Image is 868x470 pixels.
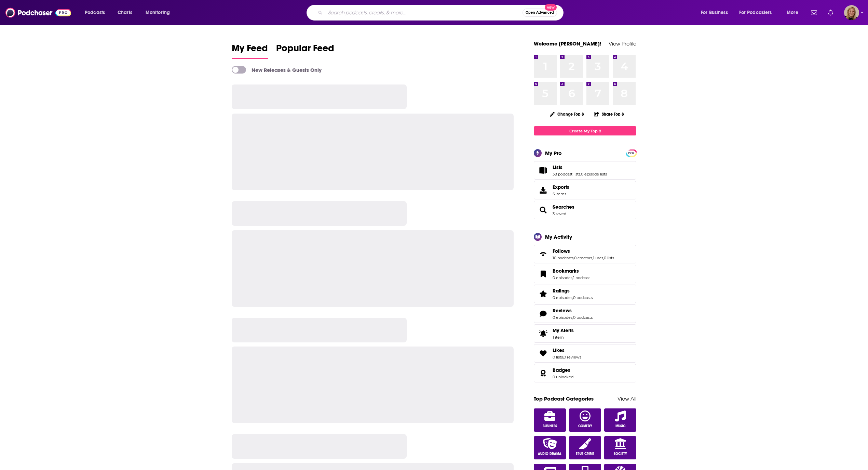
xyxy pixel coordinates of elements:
[313,5,570,21] div: Search podcasts, credits, & more...
[534,436,566,459] a: Audio Drama
[553,308,572,314] span: Reviews
[604,436,636,459] a: Society
[553,347,565,353] span: Likes
[581,172,607,177] a: 0 episode lists
[604,256,614,260] a: 0 lists
[808,7,820,18] a: Show notifications dropdown
[232,42,268,59] a: My Feed
[553,327,574,334] span: My Alerts
[534,395,594,402] a: Top Podcast Categories
[564,355,581,360] a: 0 reviews
[534,40,601,47] a: Welcome [PERSON_NAME]!
[553,211,566,216] a: 3 saved
[534,344,636,363] span: Likes
[782,7,807,18] button: open menu
[553,367,570,373] span: Badges
[536,289,550,299] a: Ratings
[553,164,607,170] a: Lists
[574,256,592,260] a: 0 creators
[572,295,573,300] span: ,
[563,355,564,360] span: ,
[615,424,625,428] span: Music
[536,309,550,318] a: Reviews
[118,8,132,17] span: Charts
[534,126,636,135] a: Create My Top 8
[553,288,593,294] a: Ratings
[232,42,268,58] span: My Feed
[553,192,569,196] span: 5 items
[534,304,636,323] span: Reviews
[538,452,561,456] span: Audio Drama
[553,275,572,280] a: 0 episodes
[545,150,562,156] div: My Pro
[627,151,635,156] span: PRO
[146,8,170,17] span: Monitoring
[578,424,592,428] span: Comedy
[553,268,590,274] a: Bookmarks
[325,7,523,18] input: Search podcasts, credits, & more...
[604,408,636,432] a: Music
[553,204,574,210] a: Searches
[534,408,566,432] a: Business
[553,308,593,314] a: Reviews
[232,66,322,74] a: New Releases & Guests Only
[844,5,859,20] span: Logged in as avansolkema
[276,42,334,59] a: Popular Feed
[536,329,550,338] span: My Alerts
[573,315,593,320] a: 0 podcasts
[276,42,334,58] span: Popular Feed
[534,181,636,199] a: Exports
[534,265,636,283] span: Bookmarks
[523,9,557,17] button: Open AdvancedNew
[536,349,550,358] a: Likes
[543,424,557,428] span: Business
[553,184,569,190] span: Exports
[580,172,581,177] span: ,
[553,347,581,353] a: Likes
[534,324,636,343] a: My Alerts
[553,375,573,379] a: 0 unlocked
[787,8,798,17] span: More
[534,245,636,263] span: Follows
[576,452,594,456] span: True Crime
[553,164,562,170] span: Lists
[844,5,859,20] button: Show profile menu
[536,269,550,279] a: Bookmarks
[618,395,636,402] a: View All
[696,7,736,18] button: open menu
[593,256,603,260] a: 1 user
[825,7,836,18] a: Show notifications dropdown
[534,285,636,303] span: Ratings
[572,275,573,280] span: ,
[536,368,550,378] a: Badges
[701,8,728,17] span: For Business
[553,315,572,320] a: 0 episodes
[614,452,627,456] span: Society
[553,268,579,274] span: Bookmarks
[85,8,105,17] span: Podcasts
[534,364,636,382] span: Badges
[553,256,573,260] a: 10 podcasts
[526,11,554,14] span: Open Advanced
[536,249,550,259] a: Follows
[545,234,572,240] div: My Activity
[573,295,593,300] a: 0 podcasts
[609,40,636,47] a: View Profile
[553,335,574,340] span: 1 item
[545,4,557,11] span: New
[603,256,604,260] span: ,
[573,275,590,280] a: 1 podcast
[546,110,588,118] button: Change Top 8
[534,161,636,180] span: Lists
[569,408,601,432] a: Comedy
[536,166,550,175] a: Lists
[592,256,593,260] span: ,
[553,367,573,373] a: Badges
[534,201,636,219] span: Searches
[553,248,570,254] span: Follows
[5,6,71,19] img: Podchaser - Follow, Share and Rate Podcasts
